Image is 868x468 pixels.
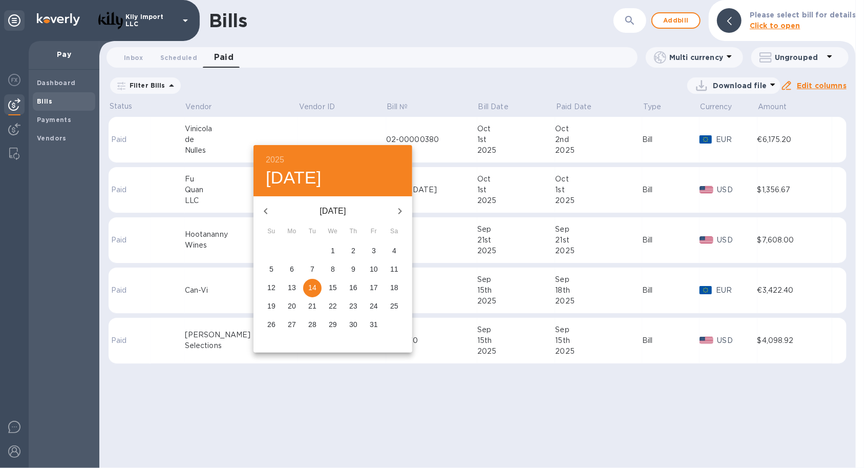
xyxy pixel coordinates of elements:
p: 24 [370,301,378,311]
button: 30 [344,316,363,334]
button: 2025 [266,153,284,167]
p: 6 [290,264,294,274]
p: 20 [288,301,296,311]
button: 25 [385,297,404,316]
button: 23 [344,297,363,316]
p: 21 [308,301,316,311]
p: 27 [288,319,296,330]
p: 23 [349,301,357,311]
button: 24 [365,297,383,316]
p: 16 [349,282,357,293]
span: Tu [303,227,322,237]
button: 8 [324,260,342,279]
p: 10 [370,264,378,274]
button: 2 [344,242,363,260]
p: 19 [267,301,276,311]
p: 4 [392,246,396,256]
button: 14 [303,279,322,297]
p: 28 [308,319,316,330]
button: [DATE] [266,167,322,189]
button: 20 [283,297,301,316]
button: 15 [324,279,342,297]
p: 30 [349,319,357,330]
button: 27 [283,316,301,334]
button: 4 [385,242,404,260]
p: 11 [390,264,398,274]
button: 10 [365,260,383,279]
p: 12 [267,282,276,293]
span: Mo [283,227,301,237]
p: 31 [370,319,378,330]
p: 29 [329,319,337,330]
button: 1 [324,242,342,260]
button: 16 [344,279,363,297]
button: 9 [344,260,363,279]
button: 29 [324,316,342,334]
button: 17 [365,279,383,297]
button: 12 [262,279,281,297]
button: 11 [385,260,404,279]
button: 5 [262,260,281,279]
button: 31 [365,316,383,334]
span: We [324,227,342,237]
p: 22 [329,301,337,311]
button: 21 [303,297,322,316]
p: 15 [329,282,337,293]
span: Su [262,227,281,237]
p: 13 [288,282,296,293]
button: 7 [303,260,322,279]
p: 5 [269,264,273,274]
p: 7 [310,264,314,274]
p: 9 [351,264,355,274]
span: Sa [385,227,404,237]
p: [DATE] [278,205,388,217]
p: 17 [370,282,378,293]
p: 26 [267,319,276,330]
button: 3 [365,242,383,260]
p: 8 [331,264,335,274]
button: 18 [385,279,404,297]
span: Th [344,227,363,237]
button: 26 [262,316,281,334]
p: 3 [372,246,376,256]
button: 19 [262,297,281,316]
p: 25 [390,301,398,311]
button: 13 [283,279,301,297]
button: 28 [303,316,322,334]
p: 14 [308,282,316,293]
p: 18 [390,282,398,293]
button: 6 [283,260,301,279]
span: Fr [365,227,383,237]
p: 1 [331,246,335,256]
button: 22 [324,297,342,316]
p: 2 [351,246,355,256]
